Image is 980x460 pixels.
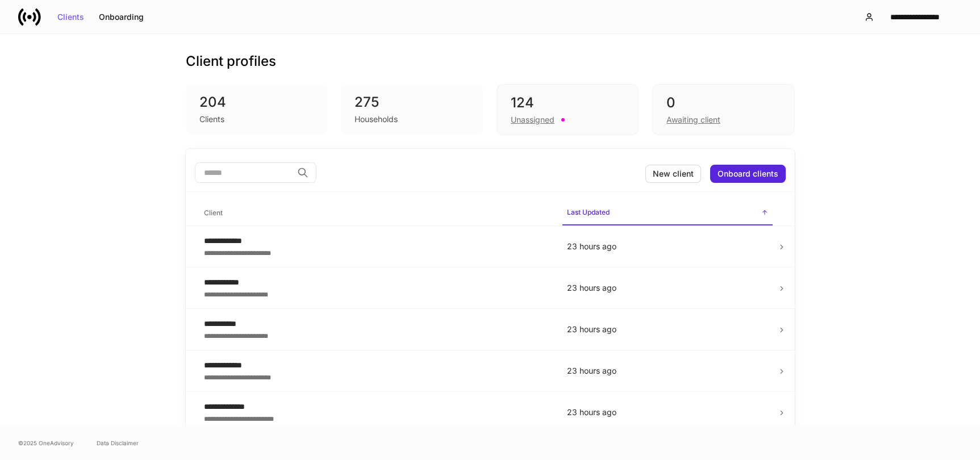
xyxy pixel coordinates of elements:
[18,438,74,448] span: © 2025 OneAdvisory
[199,114,224,125] div: Clients
[199,202,553,225] span: Client
[186,52,276,70] h3: Client profiles
[645,165,701,183] button: New client
[99,13,144,21] div: Onboarding
[199,93,314,111] div: 204
[567,324,768,335] p: 23 hours ago
[666,114,720,126] div: Awaiting client
[567,241,768,252] p: 23 hours ago
[97,438,139,448] a: Data Disclaimer
[50,8,91,26] button: Clients
[653,170,694,178] div: New client
[562,201,773,225] span: Last Updated
[567,207,610,218] h6: Last Updated
[666,94,780,112] div: 0
[567,282,768,294] p: 23 hours ago
[567,365,768,377] p: 23 hours ago
[511,94,624,112] div: 124
[718,170,778,178] div: Onboard clients
[57,13,84,21] div: Clients
[652,84,794,135] div: 0Awaiting client
[355,93,469,111] div: 275
[355,114,398,125] div: Households
[567,407,768,418] p: 23 hours ago
[511,114,554,126] div: Unassigned
[497,84,639,135] div: 124Unassigned
[204,207,223,218] h6: Client
[91,8,151,26] button: Onboarding
[710,165,786,183] button: Onboard clients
